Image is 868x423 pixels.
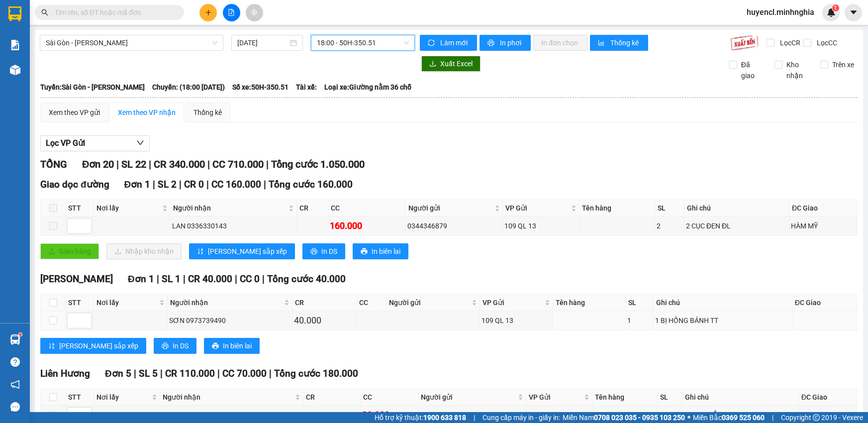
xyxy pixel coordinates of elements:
[46,35,217,50] span: Sài Gòn - Phan Rí
[429,60,436,68] span: download
[205,9,212,16] span: plus
[40,273,113,285] span: [PERSON_NAME]
[328,200,406,216] th: CC
[361,248,368,256] span: printer
[10,357,20,367] span: question-circle
[40,243,99,259] button: uploadGiao hàng
[152,82,225,93] span: Chuyến: (18:00 [DATE])
[136,139,144,147] span: down
[480,311,554,330] td: 109 QL 13
[134,368,136,379] span: |
[82,158,114,170] span: Đơn 20
[440,37,469,48] span: Làm mới
[66,200,94,216] th: STT
[849,8,858,17] span: caret-down
[223,340,252,351] span: In biên lai
[594,414,685,422] strong: 0708 023 035 - 0935 103 250
[654,295,792,311] th: Ghi chú
[292,295,357,311] th: CR
[193,107,222,118] div: Thống kê
[246,4,263,21] button: aim
[440,58,473,69] span: Xuất Excel
[302,243,345,259] button: printerIn DS
[8,6,21,21] img: logo-vxr
[627,315,652,326] div: 1
[487,39,496,47] span: printer
[48,342,55,350] span: sort-ascending
[232,82,289,93] span: Số xe: 50H-350.51
[657,220,682,231] div: 2
[317,35,409,50] span: 18:00 - 50H-350.51
[421,56,481,72] button: downloadXuất Excel
[208,246,287,257] span: [PERSON_NAME] sắp xếp
[188,273,232,285] span: CR 40.000
[199,4,217,21] button: plus
[162,273,181,285] span: SL 1
[116,158,119,170] span: |
[408,203,492,213] span: Người gửi
[153,179,155,190] span: |
[165,368,215,379] span: CR 110.000
[223,4,240,21] button: file-add
[375,412,466,423] span: Hỗ trợ kỹ thuật:
[813,414,820,421] span: copyright
[204,338,260,354] button: printerIn biên lai
[776,37,802,48] span: Lọc CR
[189,243,295,259] button: sort-ascending[PERSON_NAME] sắp xếp
[124,179,151,190] span: Đơn 1
[10,40,20,50] img: solution-icon
[659,410,680,421] div: 1
[686,220,787,231] div: 2 CỤC ĐEN ĐL
[154,338,196,354] button: printerIn DS
[294,314,355,327] div: 40.000
[163,392,293,403] span: Người nhận
[211,179,261,190] span: CC 160.000
[170,297,283,308] span: Người nhận
[303,389,361,406] th: CR
[782,59,812,81] span: Kho nhận
[682,389,799,406] th: Ghi chú
[55,7,172,18] input: Tìm tên, số ĐT hoặc mã đơn
[274,368,358,379] span: Tổng cước 180.000
[184,179,204,190] span: CR 0
[46,137,85,149] span: Lọc VP Gửi
[737,59,767,81] span: Đã giao
[321,246,337,257] span: In DS
[66,389,94,406] th: STT
[240,273,260,285] span: CC 0
[503,216,579,236] td: 109 QL 13
[40,135,150,151] button: Lọc VP Gửi
[266,158,269,170] span: |
[834,4,837,11] span: 1
[799,389,858,406] th: ĐC Giao
[590,35,648,51] button: bar-chartThống kê
[684,410,797,421] div: 1 CỤC TRẮNG LK
[482,297,543,308] span: VP Gửi
[789,200,858,216] th: ĐC Giao
[687,416,690,420] span: ⚪️
[310,248,317,256] span: printer
[592,389,658,406] th: Tên hàng
[563,412,685,423] span: Miền Nam
[423,414,466,422] strong: 1900 633 818
[128,273,154,285] span: Đơn 1
[505,203,569,213] span: VP Gửi
[235,273,237,285] span: |
[160,368,163,379] span: |
[264,179,266,190] span: |
[324,82,411,93] span: Loại xe: Giường nằm 36 chỗ
[553,295,626,311] th: Tên hàng
[106,243,182,259] button: downloadNhập kho nhận
[271,158,365,170] span: Tổng cước 1.050.000
[154,158,205,170] span: CR 340.000
[269,179,353,190] span: Tổng cước 160.000
[529,392,582,403] span: VP Gửi
[730,35,759,51] img: 9k=
[297,200,328,216] th: CR
[693,412,765,423] span: Miền Bắc
[40,158,67,170] span: TỔNG
[206,179,209,190] span: |
[362,408,416,422] div: 30.000
[162,342,169,350] span: printer
[827,8,836,17] img: icon-new-feature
